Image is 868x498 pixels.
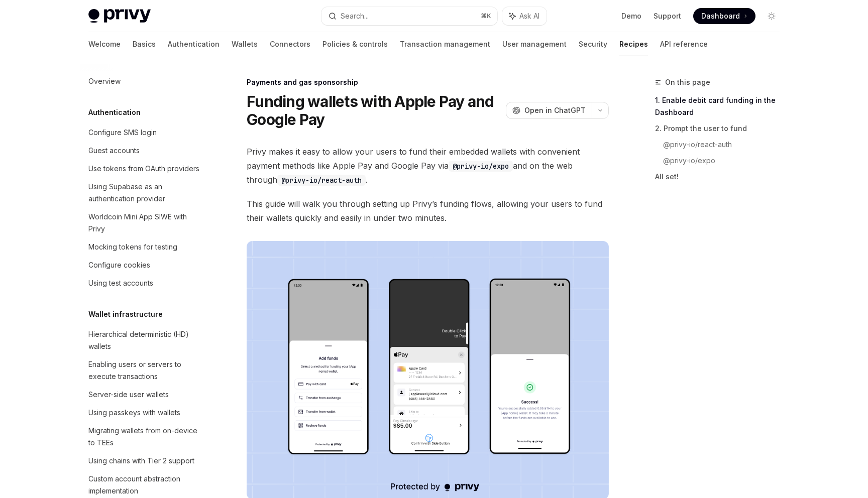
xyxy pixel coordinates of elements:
a: Authentication [168,32,220,56]
div: Using Supabase as an authentication provider [88,181,203,205]
div: Overview [88,75,121,87]
div: Using chains with Tier 2 support [88,455,194,467]
span: This guide will walk you through setting up Privy’s funding flows, allowing your users to fund th... [247,197,609,225]
a: 2. Prompt the user to fund [655,120,788,137]
a: Dashboard [693,8,755,24]
a: Hierarchical deterministic (HD) wallets [80,325,209,355]
a: Recipes [619,32,648,56]
span: Dashboard [701,11,740,21]
a: Basics [133,32,156,56]
button: Toggle dark mode [764,8,780,24]
a: Enabling users or servers to execute transactions [80,355,209,386]
div: Search... [341,10,369,22]
div: Payments and gas sponsorship [247,77,609,87]
a: Mocking tokens for testing [80,238,209,256]
h1: Funding wallets with Apple Pay and Google Pay [247,92,502,129]
div: Using passkeys with wallets [88,407,180,419]
div: Enabling users or servers to execute transactions [88,358,203,383]
a: Transaction management [400,32,490,56]
a: Configure cookies [80,256,209,274]
a: Using passkeys with wallets [80,404,209,422]
div: Worldcoin Mini App SIWE with Privy [88,211,203,235]
a: Worldcoin Mini App SIWE with Privy [80,208,209,238]
a: Connectors [270,32,310,56]
a: API reference [660,32,708,56]
a: Policies & controls [322,32,388,56]
a: @privy-io/react-auth [663,137,788,153]
div: Hierarchical deterministic (HD) wallets [88,328,203,352]
span: On this page [665,76,710,88]
a: Support [654,11,681,21]
a: Wallets [232,32,258,56]
a: Server-side user wallets [80,386,209,404]
a: Using chains with Tier 2 support [80,452,209,470]
a: Welcome [88,32,121,56]
h5: Authentication [88,106,141,118]
span: ⌘ K [481,12,491,20]
code: @privy-io/expo [449,161,513,172]
div: Configure SMS login [88,127,157,139]
img: light logo [88,9,151,23]
div: Migrating wallets from on-device to TEEs [88,425,203,449]
a: Security [579,32,607,56]
a: @privy-io/expo [663,153,788,169]
div: Use tokens from OAuth providers [88,163,199,175]
a: Using Supabase as an authentication provider [80,178,209,208]
a: All set! [655,169,788,185]
div: Mocking tokens for testing [88,241,177,253]
a: Demo [621,11,641,21]
span: Privy makes it easy to allow your users to fund their embedded wallets with convenient payment me... [247,145,609,187]
a: Guest accounts [80,142,209,160]
a: Configure SMS login [80,123,209,142]
span: Open in ChatGPT [524,105,586,115]
a: Use tokens from OAuth providers [80,160,209,178]
span: Ask AI [519,11,539,21]
div: Configure cookies [88,259,150,271]
code: @privy-io/react-auth [277,175,366,186]
div: Guest accounts [88,145,140,157]
a: Migrating wallets from on-device to TEEs [80,422,209,452]
button: Search...⌘K [321,7,497,25]
h5: Wallet infrastructure [88,308,163,320]
button: Open in ChatGPT [506,102,592,119]
a: 1. Enable debit card funding in the Dashboard [655,92,788,120]
button: Ask AI [502,7,547,25]
a: Overview [80,72,209,90]
div: Using test accounts [88,277,153,289]
a: Using test accounts [80,274,209,292]
a: User management [502,32,567,56]
div: Server-side user wallets [88,389,169,401]
div: Custom account abstraction implementation [88,473,203,497]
